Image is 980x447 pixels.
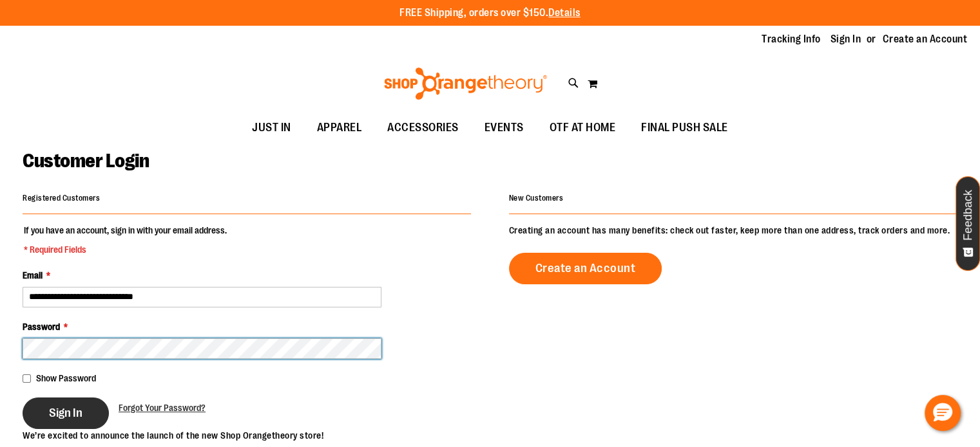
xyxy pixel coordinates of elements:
[119,403,206,413] span: Forgot Your Password?
[304,113,375,143] a: APPAREL
[956,176,980,271] button: Feedback - Show survey
[24,243,227,256] span: * Required Fields
[374,113,472,143] a: ACCESSORIES
[472,113,537,143] a: EVENTS
[762,32,821,46] a: Tracking Info
[387,113,459,142] span: ACCESSORIES
[883,32,968,46] a: Create an Account
[399,6,581,21] p: FREE Shipping, orders over $150.
[925,395,961,431] button: Hello, have a question? Let’s chat.
[317,113,362,142] span: APPAREL
[509,194,564,203] strong: New Customers
[239,113,304,143] a: JUST IN
[641,113,728,142] span: FINAL PUSH SALE
[509,253,662,284] a: Create an Account
[252,113,291,142] span: JUST IN
[537,113,629,143] a: OTF AT HOME
[23,150,149,172] span: Customer Login
[831,32,861,46] a: Sign In
[550,113,616,142] span: OTF AT HOME
[23,194,100,203] strong: Registered Customers
[485,113,524,142] span: EVENTS
[36,373,96,383] span: Show Password
[49,406,82,420] span: Sign In
[23,322,60,332] span: Password
[535,261,636,275] span: Create an Account
[628,113,741,143] a: FINAL PUSH SALE
[548,7,581,19] a: Details
[119,401,206,414] a: Forgot Your Password?
[23,397,109,429] button: Sign In
[962,190,974,241] span: Feedback
[23,429,490,442] p: We’re excited to announce the launch of the new Shop Orangetheory store!
[23,270,43,280] span: Email
[382,68,549,100] img: Shop Orangetheory
[509,224,957,237] p: Creating an account has many benefits: check out faster, keep more than one address, track orders...
[23,224,228,256] legend: If you have an account, sign in with your email address.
